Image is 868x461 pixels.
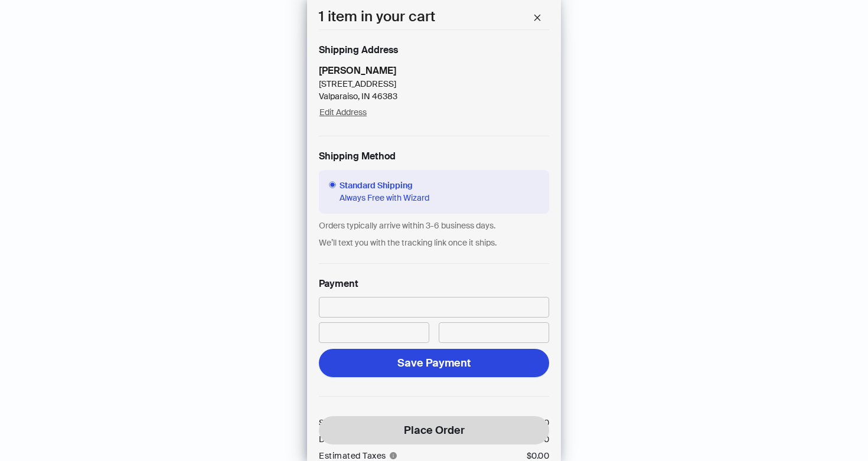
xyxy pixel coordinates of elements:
[319,64,396,77] strong: [PERSON_NAME]
[397,356,471,370] span: Save Payment
[319,6,435,30] h1: 1 item in your cart
[319,90,397,103] div: Valparaiso, IN 46383
[324,328,424,338] iframe: Secure payment input frame
[319,151,549,163] h2: Shipping Method
[340,179,429,192] span: Standard Shipping
[390,452,397,459] span: info-circle
[324,302,544,312] iframe: Secure payment input frame
[319,278,358,290] h2: Payment
[340,192,429,204] span: Always Free with Wizard
[527,452,550,461] div: $ 0.00
[319,416,549,444] button: Place Order
[533,14,541,22] span: close
[319,107,367,117] span: Edit Address
[444,328,544,338] iframe: Secure payment input frame
[319,78,397,90] div: [STREET_ADDRESS]
[319,349,549,377] button: Save Payment
[319,44,549,57] h2: Shipping Address
[319,220,549,232] div: Orders typically arrive within 3-6 business days.
[319,452,401,461] div: Estimated Taxes
[319,237,549,249] div: We’ll text you with the tracking link once it ships.
[319,103,367,122] button: Edit Address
